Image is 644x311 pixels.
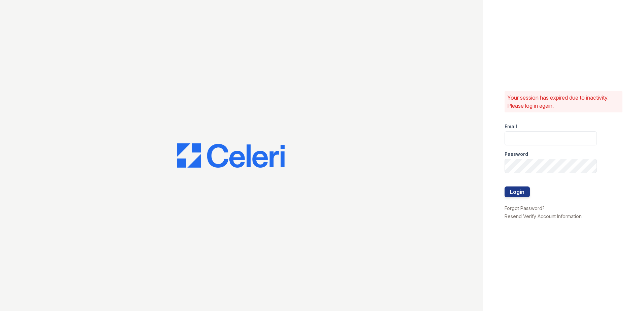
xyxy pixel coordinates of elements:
[505,213,582,219] a: Resend Verify Account Information
[505,151,528,158] label: Password
[505,205,545,211] a: Forgot Password?
[177,143,285,168] img: CE_Logo_Blue-a8612792a0a2168367f1c8372b55b34899dd931a85d93a1a3d3e32e68fde9ad4.png
[507,94,620,110] p: Your session has expired due to inactivity. Please log in again.
[505,186,530,197] button: Login
[505,123,517,130] label: Email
